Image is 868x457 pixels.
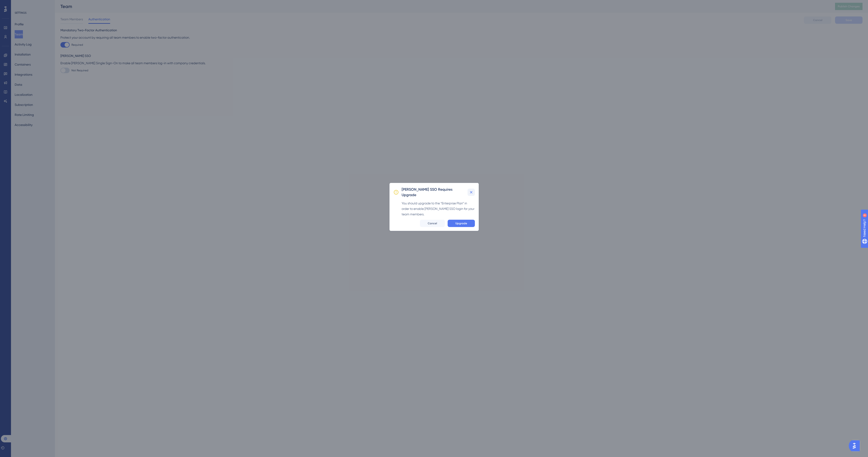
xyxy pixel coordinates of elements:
[849,439,863,453] iframe: UserGuiding AI Assistant Launcher
[402,187,468,198] h2: [PERSON_NAME] SSO Requires Upgrade
[402,200,475,217] div: You should upgrade to the “Enterprise Plan” in order to enable [PERSON_NAME] SSO login for your t...
[455,222,467,225] span: Upgrade
[11,1,29,7] span: Need Help?
[428,222,437,225] span: Cancel
[32,2,33,6] div: 9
